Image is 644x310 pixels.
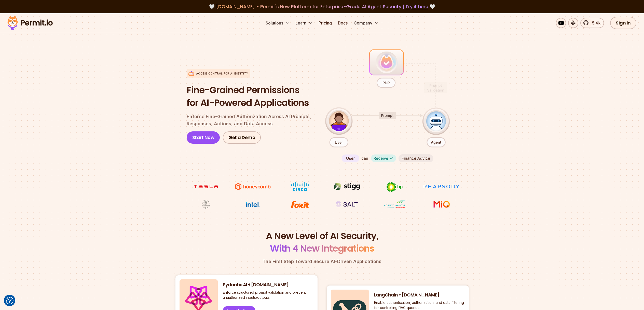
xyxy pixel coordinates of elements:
img: Stigg [328,182,366,191]
h2: A New Level of AI Security, [175,230,469,255]
img: Casa dos Ventos [375,200,414,209]
span: 5.4k [589,20,600,26]
img: MIQ [424,200,459,209]
button: Consent Preferences [6,297,13,304]
img: bp [375,182,414,192]
span: With 4 New Integrations [270,242,374,255]
p: Access control for AI Identity [196,72,248,76]
img: Honeycomb [234,182,272,191]
p: The First Step Toward Secure AI-Driven Applications [175,258,469,265]
p: Enforce structured prompt validation and prevent unauthorized inputs/outputs. [223,290,313,300]
img: Cisco [281,182,319,191]
a: Get a Demo [223,131,261,144]
img: Revisit consent button [6,297,13,304]
a: Pricing [317,18,334,28]
span: [DOMAIN_NAME] - Permit's New Platform for Enterprise-Grade AI Agent Security | [216,3,428,10]
img: Maricopa County Recorder\'s Office [187,200,225,209]
img: Rhapsody Health [422,182,461,191]
button: Learn [293,18,314,28]
a: Start Now [187,131,220,144]
h3: LangChain + [DOMAIN_NAME] [374,292,465,298]
button: Company [352,18,380,28]
img: Foxit [281,200,319,209]
h1: Fine-Grained Permissions for AI-Powered Applications [187,84,317,109]
a: Try it here [405,3,428,10]
a: Docs [336,18,350,28]
img: Permit logo [5,14,55,32]
div: 🤍 🤍 [12,3,632,10]
a: 5.4k [580,18,604,28]
img: Intel [234,200,272,209]
a: Sign In [610,17,636,29]
button: Solutions [264,18,291,28]
img: salt [328,200,366,209]
h3: Pydantic AI + [DOMAIN_NAME] [223,282,313,288]
img: tesla [187,182,225,191]
p: Enforce Fine-Grained Authorization Across AI Prompts, Responses, Actions, and Data Access [187,113,317,127]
